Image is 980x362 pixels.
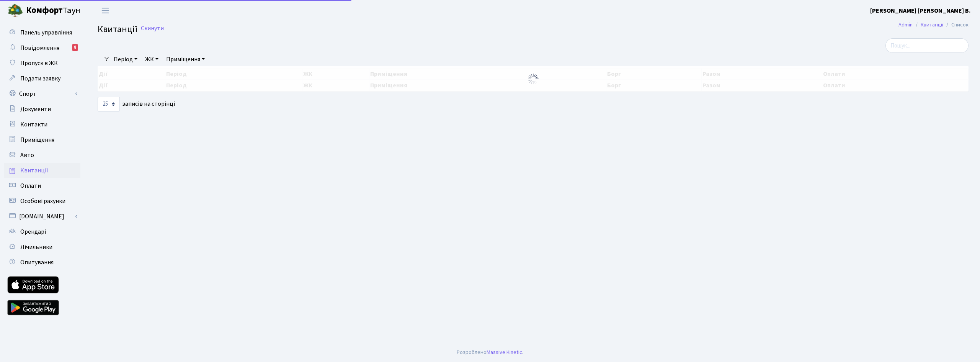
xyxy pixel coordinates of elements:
img: Обробка... [527,73,539,85]
a: ЖК [142,53,162,66]
a: Панель управління [4,25,80,40]
span: Приміщення [20,136,54,144]
span: Опитування [20,258,54,267]
a: Приміщення [4,132,80,147]
select: записів на сторінці [98,97,120,111]
span: Пропуск в ЖК [20,59,58,67]
a: Скинути [141,25,164,32]
span: Особові рахунки [20,197,65,205]
a: Спорт [4,86,80,102]
span: Подати заявку [20,74,60,83]
div: 8 [72,44,78,51]
nav: breadcrumb [887,17,980,33]
a: Квитанції [4,163,80,178]
span: Повідомлення [20,44,59,52]
a: Особові рахунки [4,193,80,209]
a: Орендарі [4,224,80,239]
span: Документи [20,105,51,113]
b: [PERSON_NAME] [PERSON_NAME] В. [870,7,971,15]
img: logo.png [8,3,23,18]
a: Admin [898,21,913,29]
span: Орендарі [20,228,46,236]
b: Комфорт [26,4,63,16]
a: Період [111,53,140,66]
span: Оплати [20,182,41,190]
a: Повідомлення8 [4,40,80,56]
a: Контакти [4,117,80,132]
a: [DOMAIN_NAME] [4,209,80,224]
a: Приміщення [163,53,208,66]
li: Список [943,21,969,29]
a: Лічильники [4,239,80,255]
span: Лічильники [20,243,52,251]
a: Авто [4,147,80,163]
a: Massive Kinetic [487,348,522,356]
div: Розроблено . [457,348,523,357]
span: Квитанції [98,23,137,36]
span: Квитанції [20,166,48,175]
button: Переключити навігацію [96,4,115,17]
span: Панель управління [20,28,72,37]
span: Контакти [20,120,47,129]
input: Пошук... [885,38,969,53]
a: Документи [4,102,80,117]
label: записів на сторінці [98,97,175,111]
a: Оплати [4,178,80,193]
span: Таун [26,4,80,17]
a: [PERSON_NAME] [PERSON_NAME] В. [870,6,971,15]
a: Подати заявку [4,71,80,86]
a: Квитанції [921,21,943,29]
a: Пропуск в ЖК [4,56,80,71]
a: Опитування [4,255,80,270]
span: Авто [20,151,34,159]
